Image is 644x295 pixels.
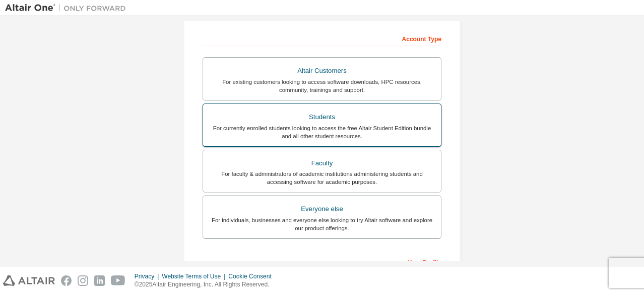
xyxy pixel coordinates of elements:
[162,272,228,280] div: Website Terms of Use
[209,216,435,232] div: For individuals, businesses and everyone else looking to try Altair software and explore our prod...
[209,202,435,216] div: Everyone else
[94,275,105,286] img: linkedin.svg
[61,275,72,286] img: facebook.svg
[209,78,435,94] div: For existing customers looking to access software downloads, HPC resources, community, trainings ...
[135,280,278,289] p: © 2025 Altair Engineering, Inc. All Rights Reserved.
[228,272,277,280] div: Cookie Consent
[209,170,435,186] div: For faculty & administrators of academic institutions administering students and accessing softwa...
[203,254,441,270] div: Your Profile
[3,275,55,286] img: altair_logo.svg
[78,275,88,286] img: instagram.svg
[111,275,125,286] img: youtube.svg
[135,272,162,280] div: Privacy
[203,30,441,46] div: Account Type
[209,156,435,170] div: Faculty
[209,64,435,78] div: Altair Customers
[5,3,131,13] img: Altair One
[209,110,435,124] div: Students
[209,124,435,140] div: For currently enrolled students looking to access the free Altair Student Edition bundle and all ...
